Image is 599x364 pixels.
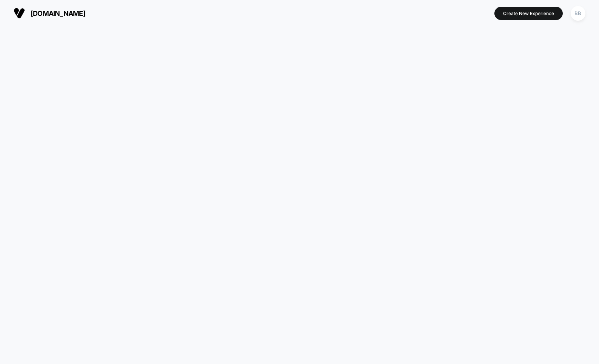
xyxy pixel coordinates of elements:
[14,8,25,19] img: Visually logo
[494,7,563,20] button: Create New Experience
[571,6,585,21] div: BB
[568,6,588,21] button: BB
[11,7,88,19] button: [DOMAIN_NAME]
[31,9,85,17] span: [DOMAIN_NAME]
